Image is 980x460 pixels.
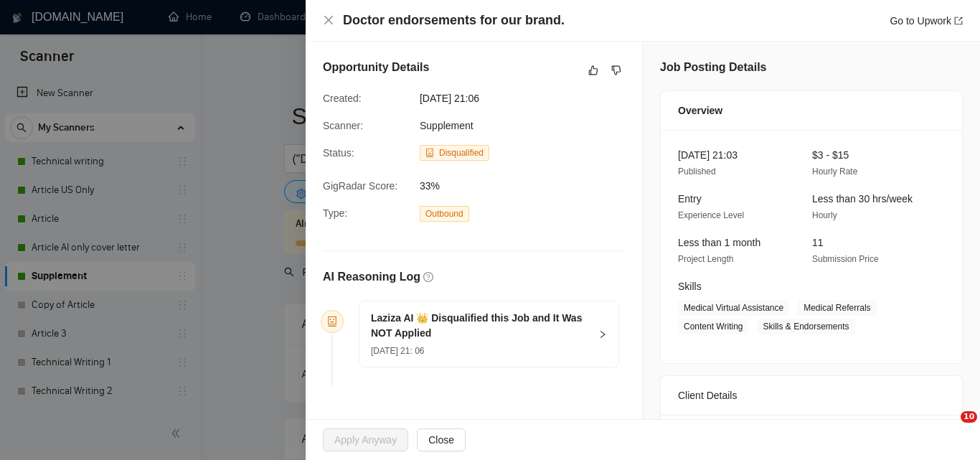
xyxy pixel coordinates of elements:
span: Supplement [420,120,473,131]
span: Hourly [812,210,837,220]
span: Experience Level [678,210,744,220]
span: $3 - $15 [812,149,849,161]
span: 11 [812,237,824,248]
span: Medical Referrals [798,300,876,316]
span: Less than 30 hrs/week [812,193,913,205]
span: Skills & Endorsements [757,319,854,334]
span: Disqualified [439,148,484,158]
h5: Job Posting Details [660,59,766,76]
span: 33% [420,178,635,194]
span: [DATE] 21: 06 [371,346,424,356]
span: robot [425,149,434,157]
span: 10 [961,411,977,423]
span: export [954,17,963,25]
h5: AI Reasoning Log [323,268,420,286]
span: dislike [611,65,621,76]
span: Skills [678,281,702,292]
h4: Doctor endorsements for our brand. [343,11,565,29]
span: Less than 1 month [678,237,760,248]
span: robot [327,316,337,327]
span: Hourly Rate [812,166,857,177]
span: question-circle [423,272,433,282]
span: Close [428,432,454,448]
button: like [585,62,602,79]
span: Status: [323,147,354,159]
iframe: Intercom live chat [931,411,966,446]
a: Go to Upworkexport [890,15,963,27]
span: [DATE] 21:06 [420,90,635,106]
span: close [323,14,334,26]
span: Published [678,166,716,177]
span: Type: [323,207,347,219]
span: Overview [678,103,722,118]
span: Outbound [420,206,469,222]
span: GigRadar Score: [323,180,397,192]
button: dislike [608,62,625,79]
span: [DATE] 21:03 [678,149,738,161]
button: Close [417,428,466,451]
span: Submission Price [812,254,879,264]
h5: Opportunity Details [323,59,429,76]
span: like [588,65,598,76]
span: Entry [678,193,702,205]
h5: Laziza AI 👑 Disqualified this Job and It Was NOT Applied [371,311,590,341]
div: Client Details [678,376,945,415]
span: Content Writing [678,319,748,334]
span: right [598,330,607,339]
span: Medical Virtual Assistance [678,300,789,316]
span: Created: [323,93,362,104]
span: Project Length [678,254,733,264]
button: Close [323,14,334,27]
span: Scanner: [323,120,363,131]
